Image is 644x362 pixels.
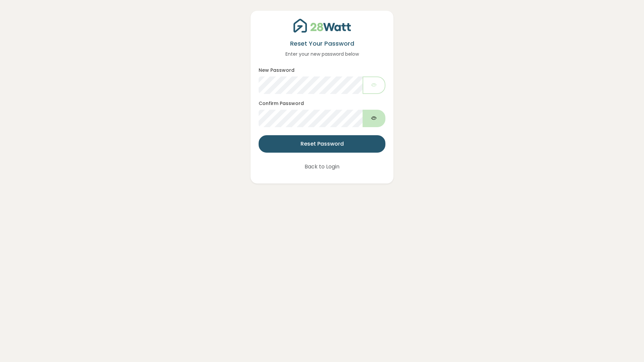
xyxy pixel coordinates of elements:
h5: Reset Your Password [259,39,385,48]
label: Confirm Password [259,100,304,107]
img: 28Watt [293,19,351,33]
button: Back to Login [296,158,348,175]
label: New Password [259,67,294,74]
button: Reset Password [259,135,385,153]
p: Enter your new password below [259,50,385,58]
